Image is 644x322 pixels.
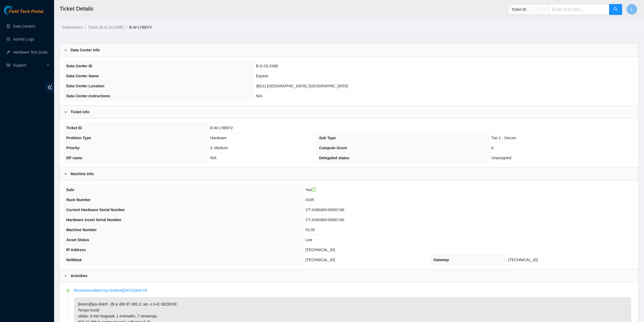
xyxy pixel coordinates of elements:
span: Field Tech Portal [9,9,43,14]
span: Data Center Instructions [66,94,110,98]
span: read [6,63,10,67]
span: Problem Type [66,136,91,140]
span: Safe [66,188,74,192]
div: Activities [60,270,638,282]
span: NetMask [66,258,82,262]
span: Data Center ID [66,64,92,68]
span: Sub Type [319,136,336,140]
span: Yes [305,188,316,192]
button: L [626,4,637,15]
span: Asset Status [66,238,89,242]
span: 0 [491,146,493,150]
span: B-W-LYBEFV [210,126,233,130]
a: Datacenters [62,25,82,29]
button: search [609,4,622,15]
a: Todos (B-G-2ILXNIB) [88,25,124,29]
span: Data Center Location [66,84,104,88]
span: [TECHNICAL_ID] [305,258,335,262]
span: double-left [46,82,54,92]
span: right [64,172,67,175]
div: Data Center Info [60,44,638,56]
span: (BG1) [GEOGRAPHIC_DATA], [GEOGRAPHIC_DATA] [256,84,348,88]
span: search [613,7,618,12]
a: Akamai TechnologiesField Tech Portal [4,10,43,17]
span: Unassigned [491,156,511,160]
span: Rack Number [66,198,91,202]
span: B-G-2ILXNIB [256,64,278,68]
span: Machine Number [66,228,97,232]
div: Ticket Info [60,106,638,118]
span: / [85,25,86,29]
span: L [631,6,633,13]
span: Ticket ID [66,126,82,130]
span: / [126,25,127,29]
span: Gateway [433,258,449,262]
a: Data Centers [13,24,35,28]
span: Current Hardware Serial Number [66,208,125,212]
span: right [64,110,67,114]
a: Activity Logs [13,37,34,41]
span: CT-4180409-00092-N0 [305,218,344,222]
span: 3. Medium [210,146,228,150]
input: Enter text here... [549,4,609,15]
img: Akamai Technologies [4,5,27,15]
b: Activities [71,273,87,279]
span: right [64,48,67,52]
span: Compute Score [319,146,347,150]
span: CT-4180409-00092-N0 [305,208,344,212]
span: Tier 1 - Secure [491,136,516,140]
span: N/A [256,94,262,98]
span: Delegated status [319,156,349,160]
span: [TECHNICAL_ID] [305,248,335,252]
span: Support [13,60,45,71]
span: Hardware Asset Serial Number [66,218,121,222]
a: B-W-LYBEFV [129,25,152,29]
span: N/A [210,156,216,160]
span: Equinix [256,74,268,78]
span: Priority [66,146,80,150]
b: Data Center Info [71,47,100,53]
span: [TECHNICAL_ID] [508,258,538,262]
b: Ticket Info [71,109,90,115]
span: DP name [66,156,82,160]
span: Data Center Name [66,74,99,78]
span: IP Address [66,248,86,252]
span: Live [305,238,312,242]
span: Ticket ID [511,5,546,14]
b: Machine Info [71,171,94,177]
a: Hardware Test (isok) [13,50,48,54]
span: check-circle [312,187,316,192]
p: Resolution added by LNAIK on [DATE] at 09:16 [74,287,631,293]
span: 01:00 [305,228,315,232]
span: right [64,274,67,277]
span: Hardware [210,136,227,140]
div: Machine Info [60,168,638,180]
span: 0105 [305,198,314,202]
